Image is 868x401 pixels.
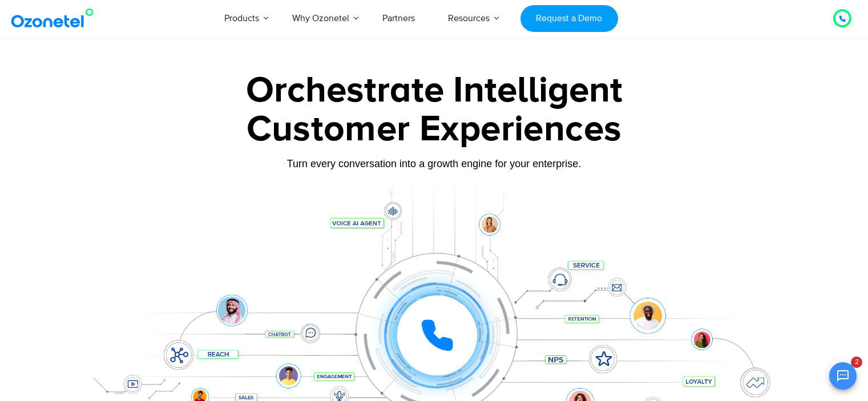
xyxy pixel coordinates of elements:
a: Request a Demo [520,5,618,32]
span: 2 [851,357,862,368]
button: Open chat [829,362,857,390]
div: Customer Experiences [78,102,791,157]
div: Turn every conversation into a growth engine for your enterprise. [78,157,791,170]
div: Orchestrate Intelligent [78,72,791,109]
